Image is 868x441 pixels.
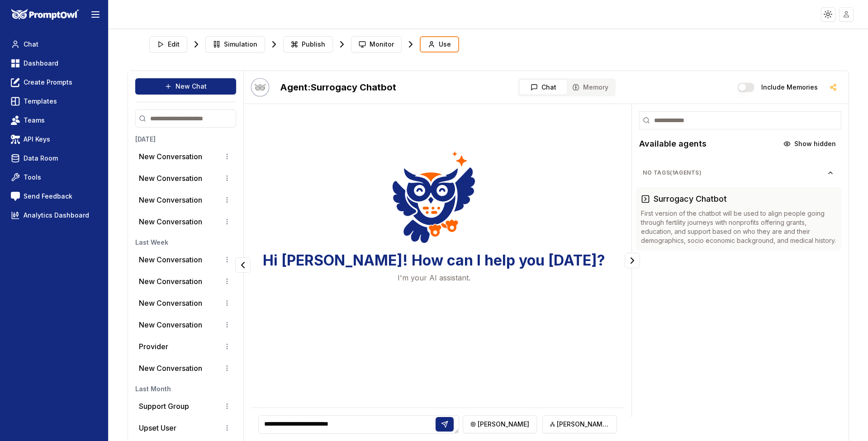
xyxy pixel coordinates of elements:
[370,40,394,49] span: Monitor
[222,319,232,330] button: Conversation options
[139,254,202,265] p: New Conversation
[139,422,176,433] p: Upset User
[139,194,202,205] p: New Conversation
[24,116,45,125] span: Teams
[7,207,101,223] a: Analytics Dashboard
[139,298,202,308] p: New Conversation
[641,209,836,245] p: First version of the chatbot will be used to align people going through fertility journeys with n...
[302,40,325,49] span: Publish
[7,36,101,52] a: Chat
[139,151,202,162] p: New Conversation
[135,238,236,247] h3: Last Week
[420,36,459,52] button: Use
[280,81,396,94] h2: Surrogacy Chatbot
[222,341,232,352] button: Conversation options
[24,154,58,163] span: Data Room
[24,173,41,182] span: Tools
[139,401,189,412] p: Support Group
[7,74,101,90] a: Create Prompts
[24,211,89,220] span: Analytics Dashboard
[392,149,475,245] img: Welcome Owl
[7,55,101,71] a: Dashboard
[135,78,236,95] button: New Chat
[643,169,827,176] span: No Tags ( 1 agents)
[11,192,20,201] img: feedback
[263,252,605,269] h3: Hi [PERSON_NAME]! How can I help you [DATE]?
[7,93,101,109] a: Templates
[7,131,101,147] a: API Keys
[541,83,556,92] span: Chat
[139,276,202,287] p: New Conversation
[139,216,202,227] p: New Conversation
[222,151,232,162] button: Conversation options
[222,298,232,308] button: Conversation options
[235,257,251,273] button: Collapse panel
[557,420,609,429] span: [PERSON_NAME]-3-7-sonnet-latest
[222,276,232,287] button: Conversation options
[351,36,402,52] button: Monitor
[398,272,470,283] p: I'm your AI assistant.
[283,36,333,52] button: Publish
[24,192,72,201] span: Send Feedback
[583,83,608,92] span: Memory
[139,341,168,352] p: Provider
[625,253,640,268] button: Collapse panel
[24,78,72,87] span: Create Prompts
[149,36,187,52] button: Edit
[205,36,265,52] button: Simulation
[794,139,836,148] span: Show hidden
[24,97,57,106] span: Templates
[840,8,853,21] img: placeholder-user.jpg
[738,83,754,92] button: Include memories in the messages below
[761,84,818,90] label: Include memories in the messages below
[24,135,50,144] span: API Keys
[7,112,101,128] a: Teams
[222,194,232,205] button: Conversation options
[222,216,232,227] button: Conversation options
[251,78,269,96] img: Bot
[654,193,727,205] h3: Surrogacy Chatbot
[24,40,38,49] span: Chat
[135,384,236,394] h3: Last Month
[439,40,451,49] span: Use
[463,416,537,434] button: [PERSON_NAME]
[224,40,257,49] span: Simulation
[222,422,232,433] button: Conversation options
[135,135,236,144] h3: [DATE]
[222,173,232,184] button: Conversation options
[139,363,202,374] p: New Conversation
[7,188,101,204] a: Send Feedback
[251,78,269,96] button: Talk with Hootie
[639,138,707,150] h2: Available agents
[11,9,79,20] img: PromptOwl
[168,40,180,49] span: Edit
[478,420,529,429] span: [PERSON_NAME]
[139,173,202,184] p: New Conversation
[542,416,617,434] button: [PERSON_NAME]-3-7-sonnet-latest
[636,166,841,180] button: No Tags(1agents)
[24,59,58,68] span: Dashboard
[7,169,101,185] a: Tools
[7,150,101,166] a: Data Room
[222,401,232,412] button: Conversation options
[139,319,202,330] p: New Conversation
[222,254,232,265] button: Conversation options
[778,137,841,151] button: Show hidden
[222,363,232,374] button: Conversation options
